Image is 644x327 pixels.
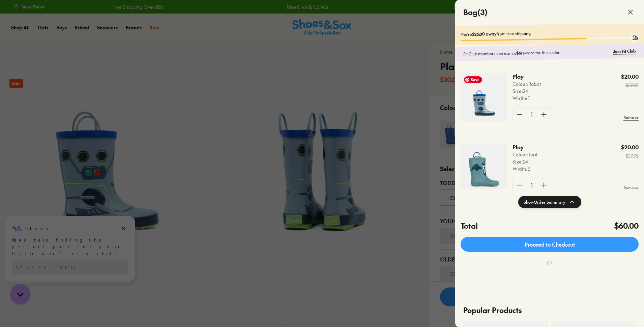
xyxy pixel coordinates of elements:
[621,144,639,151] p: $20.00
[513,80,541,87] p: Colour: Robot
[526,107,537,122] div: 1
[613,48,636,54] a: Join Fit Club
[526,178,537,193] div: 1
[464,76,482,83] span: Save
[12,39,128,59] div: Need help finding the perfect pair for your little one? Let’s chat!
[463,7,488,18] h4: Bag ( 3 )
[463,299,636,321] p: Popular Products
[621,73,639,80] p: $20.00
[5,25,135,59] div: Message from Shoes. Need help finding the perfect pair for your little one? Let’s chat!
[621,152,639,159] s: $39.95
[513,87,541,95] p: Size : 24
[12,25,23,36] img: Shoes logo
[3,2,24,23] button: Close gorgias live chat
[513,95,541,102] p: Width : E
[461,220,478,231] h4: Total
[513,144,532,151] p: Play
[461,279,639,298] iframe: PayPal-paypal
[461,237,639,252] a: Proceed to Checkout
[513,165,537,172] p: Width : E
[513,151,537,158] p: Colour: Teal
[463,48,610,57] p: Fit Club members can earn a reward for this order.
[461,144,507,192] img: 4-481784.jpg
[5,19,135,83] div: Campaign message
[614,220,639,231] h4: $60.00
[119,26,128,35] button: Dismiss campaign
[513,158,537,165] p: Size : 24
[461,73,507,122] img: 4-469020.jpg
[518,196,581,208] button: ShowOrder Summary
[461,28,639,37] p: You're from free shipping
[513,73,535,80] p: Play
[25,27,52,34] h3: Shoes
[541,254,558,271] div: OR
[472,31,497,37] b: $25.00 away
[516,50,521,55] b: $6
[621,82,639,89] s: $39.95
[12,62,128,77] div: Reply to the campaigns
